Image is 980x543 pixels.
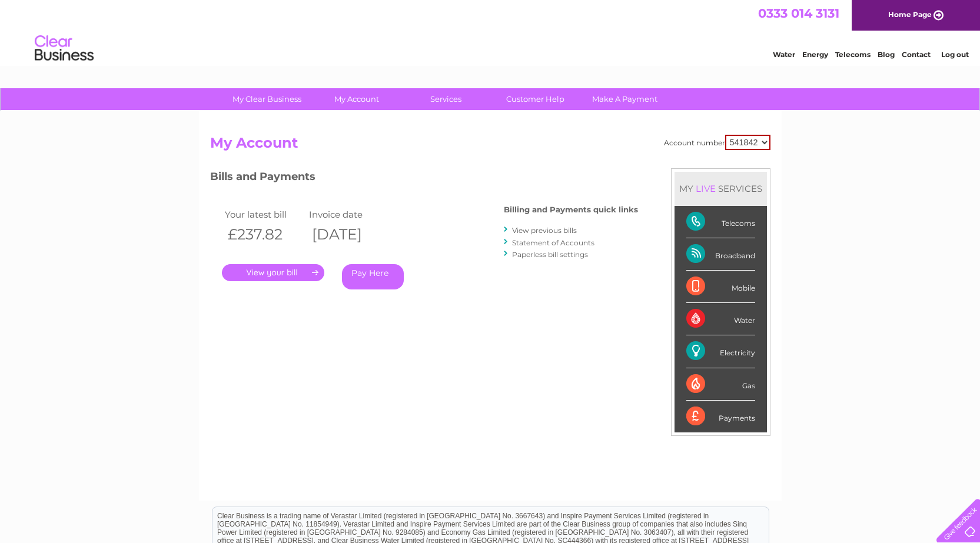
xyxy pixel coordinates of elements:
a: Contact [902,50,931,59]
a: Statement of Accounts [512,238,594,247]
a: View previous bills [512,226,577,235]
a: . [222,264,324,281]
div: Account number [664,135,770,150]
div: Mobile [686,271,755,303]
div: MY SERVICES [675,172,767,205]
a: Paperless bill settings [512,250,588,259]
a: Blog [878,50,895,59]
a: Energy [802,50,828,59]
div: Water [686,303,755,335]
th: [DATE] [306,222,391,246]
img: logo.png [34,31,94,66]
div: Payments [686,401,755,432]
div: Gas [686,368,755,401]
td: Your latest bill [222,206,307,222]
a: Services [397,88,494,110]
a: Log out [941,50,969,59]
a: Make A Payment [576,88,673,110]
a: Water [773,50,795,59]
th: £237.82 [222,222,307,246]
div: Broadband [686,238,755,271]
div: Electricity [686,335,755,368]
a: Pay Here [342,264,404,289]
a: My Clear Business [218,88,315,110]
a: 0333 014 3131 [758,6,839,21]
a: Customer Help [487,88,584,110]
h4: Billing and Payments quick links [504,205,638,214]
a: My Account [308,88,405,110]
h3: Bills and Payments [210,168,638,189]
div: LIVE [693,183,718,194]
td: Invoice date [306,206,391,222]
a: Telecoms [835,50,871,59]
div: Clear Business is a trading name of Verastar Limited (registered in [GEOGRAPHIC_DATA] No. 3667643... [212,6,769,57]
h2: My Account [210,135,770,157]
div: Telecoms [686,206,755,238]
